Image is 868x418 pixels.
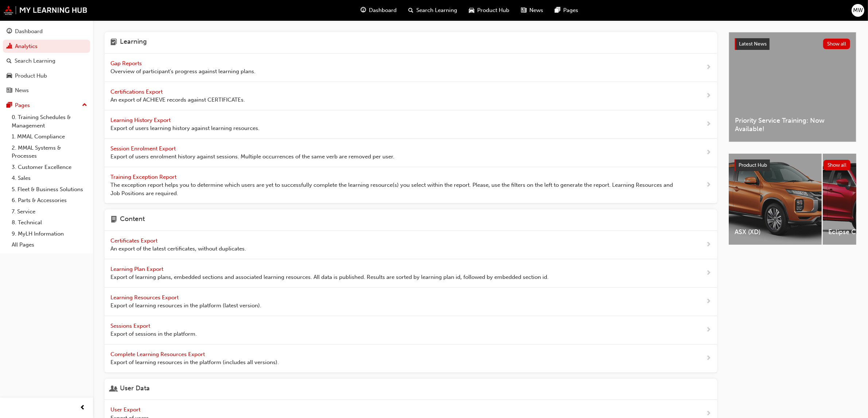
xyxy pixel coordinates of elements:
span: News [530,6,544,15]
a: 2. MMAL Systems & Processes [9,142,90,162]
div: Search Learning [15,57,55,65]
button: Pages [3,99,90,112]
a: car-iconProduct Hub [463,3,515,18]
span: Learning Resources Export [110,294,180,301]
h4: Content [120,215,145,225]
span: car-icon [7,73,12,79]
a: Gap Reports Overview of participant's progress against learning plans.next-icon [105,54,717,82]
span: Product Hub [478,6,510,15]
div: Product Hub [15,72,47,80]
span: next-icon [706,269,711,278]
a: All Pages [9,239,90,251]
span: Gap Reports [110,60,143,67]
span: car-icon [469,6,475,15]
span: next-icon [706,63,711,72]
a: 7. Service [9,206,90,217]
span: Sessions Export [110,323,152,329]
a: 1. MMAL Compliance [9,131,90,142]
a: Analytics [3,40,90,53]
span: Certifications Export [110,88,164,95]
a: guage-iconDashboard [355,3,403,18]
span: Priority Service Training: Now Available! [735,117,850,133]
span: next-icon [706,91,711,100]
span: Export of sessions in the platform. [110,330,197,338]
span: Complete Learning Resources Export [110,351,206,358]
h4: User Data [120,385,150,394]
a: News [3,84,90,97]
span: search-icon [409,6,414,15]
span: pages-icon [7,102,12,109]
a: 5. Fleet & Business Solutions [9,184,90,195]
a: 9. MyLH Information [9,228,90,240]
span: Search Learning [417,6,458,15]
a: 3. Customer Excellence [9,162,90,173]
span: MW [853,6,863,15]
a: Training Exception Report The exception report helps you to determine which users are yet to succ... [105,167,717,204]
span: Export of users learning history against learning resources. [110,124,260,133]
span: pages-icon [555,6,561,15]
span: Learning Plan Export [110,266,165,272]
span: Export of users enrolment history against sessions. Multiple occurrences of the same verb are rem... [110,153,394,161]
a: Certifications Export An export of ACHIEVE records against CERTIFICATEs.next-icon [105,82,717,110]
div: News [15,86,29,95]
a: Learning Plan Export Export of learning plans, embedded sections and associated learning resource... [105,259,717,288]
a: 8. Technical [9,217,90,228]
span: Overview of participant's progress against learning plans. [110,67,256,76]
span: guage-icon [361,6,366,15]
span: Export of learning resources in the platform (includes all versions). [110,358,279,367]
a: Latest NewsShow all [735,38,850,50]
span: user-icon [110,385,117,394]
a: Search Learning [3,54,90,68]
span: Training Exception Report [110,174,178,180]
span: chart-icon [7,43,12,50]
a: Product HubShow all [735,159,851,171]
span: The exception report helps you to determine which users are yet to successfully complete the lear... [110,181,682,197]
a: pages-iconPages [549,3,584,18]
span: next-icon [706,120,711,129]
span: User Export [110,406,142,413]
span: Product Hub [739,162,767,168]
a: Learning History Export Export of users learning history against learning resources.next-icon [105,110,717,139]
span: Export of learning plans, embedded sections and associated learning resources. All data is publis... [110,273,549,281]
a: Sessions Export Export of sessions in the platform.next-icon [105,316,717,344]
span: Pages [564,6,579,15]
button: DashboardAnalyticsSearch LearningProduct HubNews [3,23,90,99]
div: Dashboard [15,27,43,36]
span: An export of ACHIEVE records against CERTIFICATEs. [110,96,245,104]
span: Session Enrolment Export [110,145,177,152]
a: Session Enrolment Export Export of users enrolment history against sessions. Multiple occurrences... [105,139,717,167]
span: Learning History Export [110,117,172,123]
a: 0. Training Schedules & Management [9,112,90,131]
a: Complete Learning Resources Export Export of learning resources in the platform (includes all ver... [105,344,717,373]
span: Latest News [739,41,767,47]
span: news-icon [521,6,527,15]
span: An export of the latest certificates, without duplicates. [110,245,246,253]
a: news-iconNews [515,3,549,18]
button: Show all [823,39,851,49]
img: mmal [4,5,87,15]
span: guage-icon [7,28,12,35]
span: search-icon [7,58,12,64]
a: Latest NewsShow allPriority Service Training: Now Available! [729,32,856,142]
span: next-icon [706,354,711,363]
div: Pages [15,101,30,110]
span: ASX (XD) [735,228,816,236]
a: 6. Parts & Accessories [9,195,90,206]
a: search-iconSearch Learning [403,3,463,18]
span: next-icon [706,148,711,157]
a: 4. Sales [9,173,90,184]
span: next-icon [706,181,711,190]
span: next-icon [706,240,711,249]
span: prev-icon [80,403,86,413]
span: Certificates Export [110,237,159,244]
span: Export of learning resources in the platform (latest version). [110,301,261,310]
a: ASX (XD) [729,154,822,245]
span: news-icon [7,87,12,94]
button: MW [852,4,864,17]
a: Product Hub [3,69,90,83]
a: Certificates Export An export of the latest certificates, without duplicates.next-icon [105,231,717,259]
button: Show all [824,160,851,170]
span: learning-icon [110,38,117,47]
